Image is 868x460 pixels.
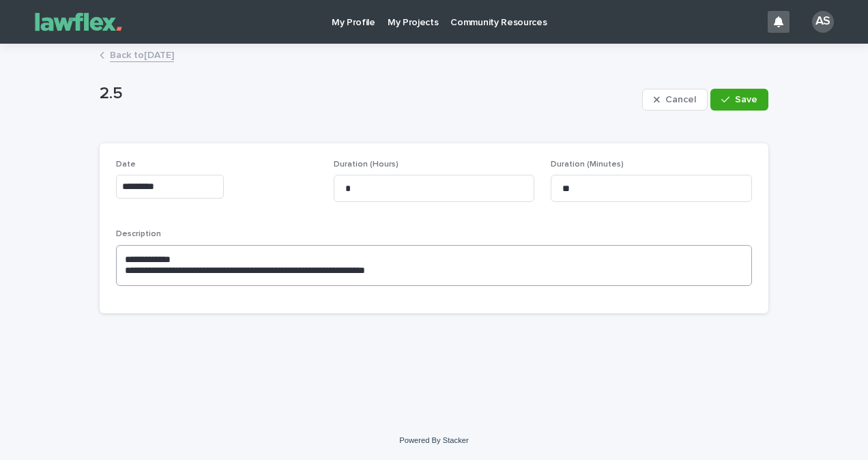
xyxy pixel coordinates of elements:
span: Duration (Minutes) [551,160,624,169]
p: 2.5 [100,84,637,104]
img: Gnvw4qrBSHOAfo8VMhG6 [27,8,130,35]
span: Cancel [665,95,696,104]
button: Cancel [642,89,708,111]
span: Save [735,95,757,104]
span: Date [116,160,136,169]
button: Save [710,89,768,111]
span: Duration (Hours) [334,160,399,169]
span: Description [116,230,161,238]
a: Powered By Stacker [399,436,468,444]
div: AS [812,11,834,33]
a: Back to[DATE] [110,46,174,62]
